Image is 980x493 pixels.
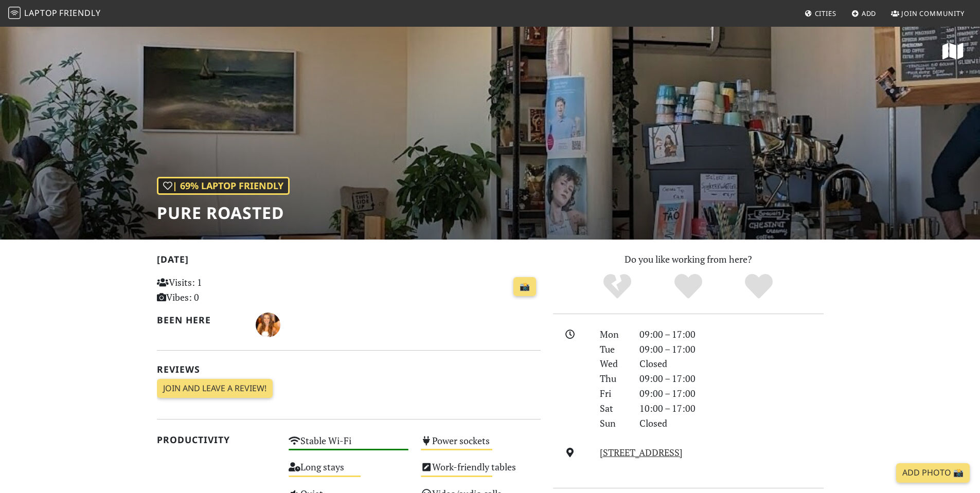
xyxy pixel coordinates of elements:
[594,401,633,416] div: Sat
[256,313,280,337] img: 4672-manu.jpg
[896,463,970,483] a: Add Photo 📸
[256,318,280,330] span: manu
[633,386,830,401] div: 09:00 – 17:00
[415,432,547,459] div: Power sockets
[594,356,633,371] div: Wed
[594,386,633,401] div: Fri
[594,342,633,357] div: Tue
[157,364,541,375] h2: Reviews
[553,252,824,267] p: Do you like working from here?
[723,272,794,301] div: Definitely!
[8,7,21,19] img: LaptopFriendly
[582,272,653,301] div: No
[282,432,415,459] div: Stable Wi-Fi
[415,459,547,485] div: Work-friendly tables
[157,275,277,305] p: Visits: 1 Vibes: 0
[633,401,830,416] div: 10:00 – 17:00
[633,327,830,342] div: 09:00 – 17:00
[594,327,633,342] div: Mon
[633,371,830,386] div: 09:00 – 17:00
[633,356,830,371] div: Closed
[633,342,830,357] div: 09:00 – 17:00
[633,416,830,431] div: Closed
[594,416,633,431] div: Sun
[24,7,58,19] span: Laptop
[157,315,244,325] h2: Been here
[800,4,841,23] a: Cities
[594,371,633,386] div: Thu
[8,5,101,23] a: LaptopFriendly LaptopFriendly
[157,203,290,223] h1: Pure Roasted
[157,379,273,398] a: Join and leave a review!
[600,446,683,459] a: [STREET_ADDRESS]
[887,4,969,23] a: Join Community
[862,9,877,18] span: Add
[282,459,415,485] div: Long stays
[513,277,536,297] a: 📸
[157,177,290,195] div: | 69% Laptop Friendly
[157,254,541,269] h2: [DATE]
[59,7,100,19] span: Friendly
[901,9,965,18] span: Join Community
[847,4,881,23] a: Add
[815,9,836,18] span: Cities
[653,272,724,301] div: Yes
[157,434,277,445] h2: Productivity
